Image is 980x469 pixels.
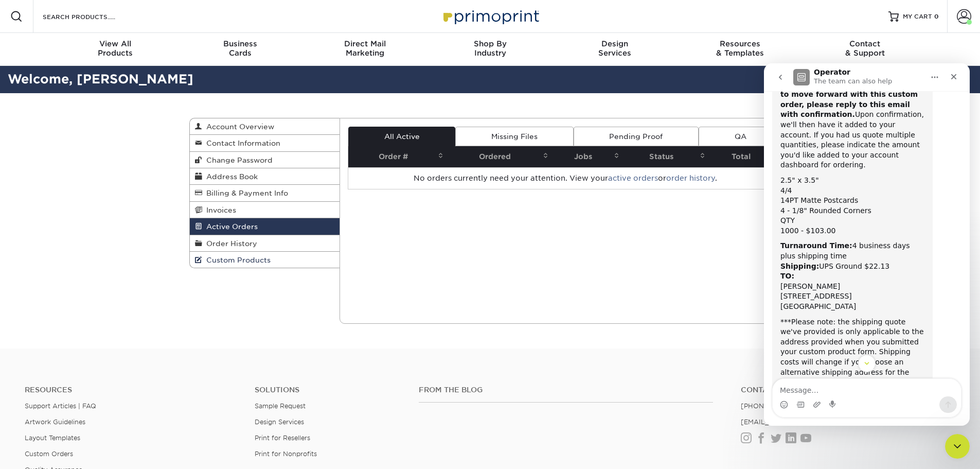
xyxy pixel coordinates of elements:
div: [PERSON_NAME] [16,208,161,228]
a: Sample Request [255,402,306,410]
a: Pending Proof [574,127,699,146]
a: Shop ByIndustry [427,33,553,66]
div: ***Please note: the shipping quote we've provided is only applicable to the address provided when... [16,254,161,324]
a: Layout Templates [25,434,80,442]
div: 14PT Matte Postcards [16,132,161,143]
div: 4 - 1/8" Rounded Corners [16,143,161,153]
div: QTY [16,152,161,163]
img: Primoprint [439,5,542,27]
a: active orders [608,174,658,182]
span: Address Book [202,172,258,181]
h4: From the Blog [419,386,713,394]
a: Change Password [190,152,340,168]
button: Send a message… [175,333,193,350]
td: No orders currently need your attention. View your or . [348,167,782,189]
a: Invoices [190,202,340,218]
a: [PHONE_NUMBER] [741,402,805,410]
b: Turnaround Time: [16,178,88,186]
a: Resources& Templates [678,33,803,66]
a: All Active [348,127,455,146]
span: Shop By [427,39,553,48]
a: QA [699,127,782,146]
div: 2.5" x 3.5" [16,112,161,123]
a: View AllProducts [53,33,178,66]
a: Account Overview [190,118,340,135]
button: Start recording [65,337,74,345]
span: MY CART [903,12,932,21]
a: Missing Files [455,127,573,146]
div: 1000 - $103.00 [16,163,161,173]
div: 4/4 [16,123,161,133]
b: When you're ready to move forward with this custom order, please reply to this email with confirm... [16,17,154,56]
span: Resources [678,39,803,48]
a: DesignServices [553,33,678,66]
span: Business [177,39,302,48]
th: Total [708,146,782,167]
div: Products [53,39,178,58]
th: Status [622,146,708,167]
button: Emoji picker [16,337,24,345]
iframe: Intercom live chat [764,63,970,426]
a: Contact Information [190,135,340,151]
span: View All [53,39,178,48]
span: Active Orders [202,222,258,231]
span: Account Overview [202,123,274,131]
button: Gif picker [32,337,41,345]
a: BusinessCards [177,33,302,66]
input: SEARCH PRODUCTS..... [42,10,142,23]
div: [GEOGRAPHIC_DATA] [16,238,161,249]
span: Billing & Payment Info [202,189,288,197]
a: Design Services [255,418,304,426]
button: Upload attachment [49,337,57,345]
textarea: Message… [9,316,197,333]
th: Jobs [551,146,622,167]
div: UPS Ground $22.13 [16,198,161,209]
a: Order History [190,235,340,252]
a: Active Orders [190,218,340,235]
span: Invoices [202,206,236,214]
b: Shipping: [16,199,55,207]
th: Order # [348,146,447,167]
a: Print for Resellers [255,434,310,442]
a: Custom Products [190,252,340,268]
span: Custom Products [202,256,271,264]
span: Direct Mail [302,39,427,48]
a: order history [666,174,715,182]
iframe: Intercom live chat [945,434,970,459]
span: Change Password [202,156,273,164]
span: Order History [202,239,257,248]
span: Contact Information [202,139,280,147]
div: & Templates [678,39,803,58]
span: 0 [934,13,939,20]
div: & Support [803,39,928,58]
a: Print for Nonprofits [255,450,317,458]
div: Services [553,39,678,58]
a: Artwork Guidelines [25,418,85,426]
a: Custom Orders [25,450,73,458]
th: Ordered [447,146,551,167]
div: 4 business days plus shipping time [16,178,161,198]
a: Contact [741,386,955,394]
a: Contact& Support [803,33,928,66]
div: Industry [427,39,553,58]
a: [EMAIL_ADDRESS][DOMAIN_NAME] [741,418,864,426]
span: Contact [803,39,928,48]
h4: Solutions [255,386,403,394]
div: [STREET_ADDRESS] [16,228,161,238]
a: Address Book [190,168,340,185]
a: Support Articles | FAQ [25,402,96,410]
a: Direct MailMarketing [302,33,427,66]
div: Cards [177,39,302,58]
a: Billing & Payment Info [190,185,340,201]
b: TO: [16,209,30,217]
h4: Resources [25,386,239,394]
button: Scroll to bottom [94,291,112,309]
div: Marketing [302,39,427,58]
